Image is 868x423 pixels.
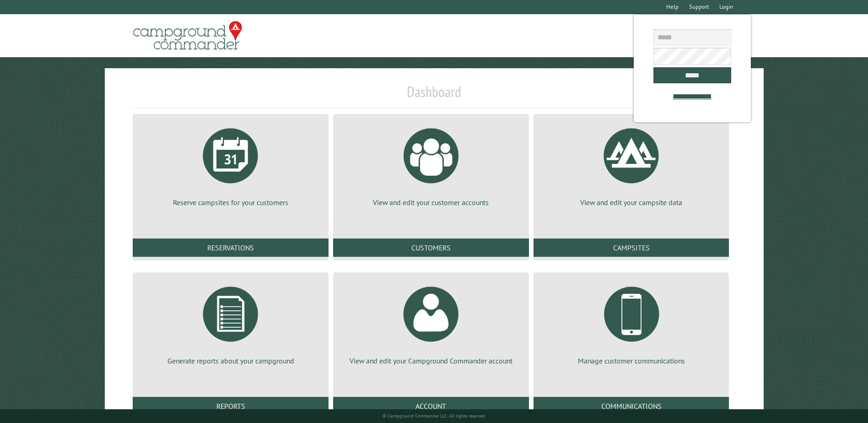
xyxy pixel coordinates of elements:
[344,121,518,207] a: View and edit your customer accounts
[144,356,318,366] p: Generate reports about your campground
[534,397,729,415] a: Communications
[144,280,318,366] a: Generate reports about your campground
[144,197,318,207] p: Reserve campsites for your customers
[333,239,529,257] a: Customers
[344,356,518,366] p: View and edit your Campground Commander account
[133,397,329,415] a: Reports
[133,239,329,257] a: Reservations
[383,413,486,419] small: © Campground Commander LLC. All rights reserved.
[344,280,518,366] a: View and edit your Campground Commander account
[545,121,718,207] a: View and edit your campsite data
[130,18,245,54] img: Campground Commander
[130,83,737,108] h1: Dashboard
[333,397,529,415] a: Account
[344,197,518,207] p: View and edit your customer accounts
[534,239,729,257] a: Campsites
[144,121,318,207] a: Reserve campsites for your customers
[545,197,718,207] p: View and edit your campsite data
[545,280,718,366] a: Manage customer communications
[545,356,718,366] p: Manage customer communications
